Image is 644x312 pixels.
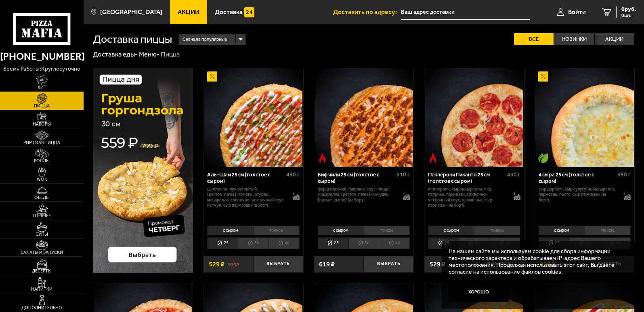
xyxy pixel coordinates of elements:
div: Аль-Шам 25 см (толстое с сыром) [207,172,284,184]
a: Доставка еды- [93,50,138,58]
div: 4 сыра 25 см (толстое с сыром) [539,172,615,184]
a: Меню- [139,50,159,58]
a: Острое блюдоПепперони Пиканто 25 см (толстое с сыром) [424,68,524,166]
img: Акционный [538,71,548,82]
s: 595 ₽ [228,261,239,268]
img: Пепперони Пиканто 25 см (толстое с сыром) [425,68,523,166]
span: 619 ₽ [319,261,335,268]
div: Биф чили 25 см (толстое с сыром) [318,172,394,184]
li: с сыром [207,226,253,235]
li: 25 [428,237,459,249]
span: 390 г [617,171,631,178]
span: [GEOGRAPHIC_DATA] [100,9,162,15]
span: Сначала популярные [183,33,227,46]
span: 430 г [507,171,520,178]
li: тонкое [474,226,520,235]
li: 25 [539,237,569,249]
li: 40 [379,237,410,249]
img: 4 сыра 25 см (толстое с сыром) [535,68,634,166]
a: АкционныйВегетарианское блюдо4 сыра 25 см (толстое с сыром) [535,68,635,166]
li: с сыром [428,226,474,235]
a: АкционныйАль-Шам 25 см (толстое с сыром) [203,68,303,166]
label: Новинки [554,33,594,45]
span: 490 г [286,171,300,178]
li: с сыром [539,226,585,235]
label: Все [514,33,554,45]
span: Акции [178,9,199,15]
span: Войти [568,9,586,15]
p: На нашем сайте мы используем cookie для сбора информации технического характера и обрабатываем IP... [449,248,623,276]
img: Акционный [207,71,217,82]
span: Доставить по адресу: [333,9,401,15]
li: тонкое [585,226,631,235]
li: 40 [600,237,631,249]
span: Доставка [215,9,243,15]
span: 0 руб. [621,6,636,12]
p: сыр дорблю, сыр сулугуни, моцарелла, пармезан, песто, сыр пармезан (на борт). [539,186,617,203]
p: фарш говяжий, паприка, соус-пицца, моцарелла, [PERSON_NAME]-кочудян, [PERSON_NAME] (на борт). [318,186,396,203]
span: 0 шт. [621,13,636,18]
li: 25 [318,237,348,249]
div: Пицца [161,50,180,59]
li: тонкое [253,226,300,235]
span: 510 г [396,171,410,178]
li: 30 [569,237,600,249]
img: Острое блюдо [428,153,438,163]
span: 529 ₽ [209,261,224,268]
div: Пепперони Пиканто 25 см (толстое с сыром) [428,172,505,184]
p: цыпленок, лук репчатый, [PERSON_NAME], томаты, огурец, моцарелла, сливочно-чесночный соус, кетчуп... [207,186,285,208]
p: пепперони, сыр Моцарелла, мед, паприка, пармезан, сливочно-чесночный соус, халапеньо, сыр пармеза... [428,186,506,208]
span: 529 ₽ [430,261,445,268]
img: 15daf4d41897b9f0e9f617042186c801.svg [244,7,254,17]
input: Ваш адрес доставки [401,5,530,20]
button: Выбрать [364,256,413,272]
h1: Доставка пиццы [93,34,172,45]
img: Аль-Шам 25 см (толстое с сыром) [204,68,302,166]
li: тонкое [364,226,410,235]
li: 30 [238,237,269,249]
a: Острое блюдоБиф чили 25 см (толстое с сыром) [314,68,414,166]
li: 40 [269,237,300,249]
li: 30 [459,237,489,249]
button: Хорошо [449,282,509,302]
li: 40 [489,237,520,249]
li: с сыром [318,226,364,235]
li: 25 [207,237,238,249]
img: Острое блюдо [317,153,327,163]
img: Биф чили 25 см (толстое с сыром) [315,68,413,166]
img: Вегетарианское блюдо [538,153,548,163]
label: Акции [595,33,634,45]
button: Выбрать [254,256,303,272]
li: 30 [348,237,379,249]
